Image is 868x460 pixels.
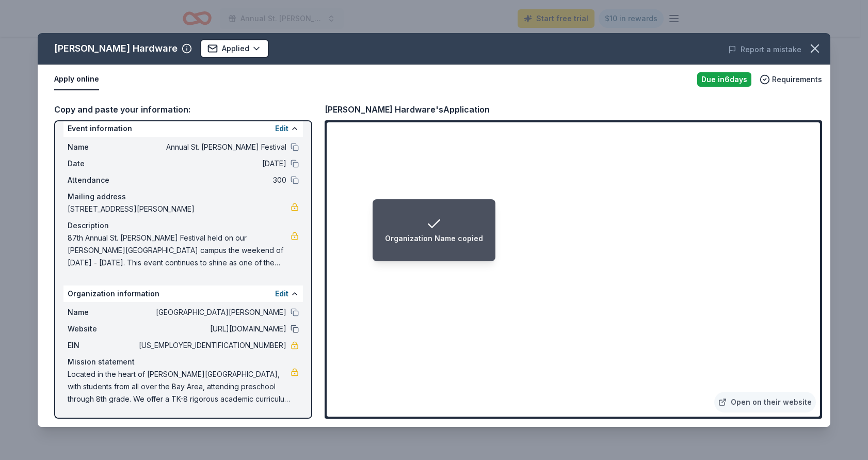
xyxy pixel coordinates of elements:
button: Requirements [760,73,822,86]
button: Edit [275,122,288,135]
button: Edit [275,288,288,300]
div: Description [68,219,299,232]
span: Name [68,306,137,319]
span: [GEOGRAPHIC_DATA][PERSON_NAME] [137,306,286,319]
div: Mission statement [68,356,299,368]
button: Applied [200,39,269,58]
span: 300 [137,174,286,186]
div: [PERSON_NAME] Hardware [54,40,178,57]
div: Mailing address [68,191,299,203]
div: Organization information [63,285,303,302]
span: Requirements [772,73,822,86]
span: Applied [222,42,249,55]
span: [STREET_ADDRESS][PERSON_NAME] [68,203,291,215]
button: Apply online [54,69,99,90]
span: Attendance [68,174,137,186]
span: [DATE] [137,157,286,170]
span: Located in the heart of [PERSON_NAME][GEOGRAPHIC_DATA], with students from all over the Bay Area,... [68,368,291,405]
span: Annual St. [PERSON_NAME] Festival [137,141,286,153]
span: Website [68,323,137,335]
span: Date [68,157,137,170]
span: [US_EMPLOYER_IDENTIFICATION_NUMBER] [137,339,286,352]
div: [PERSON_NAME] Hardware's Application [325,103,490,116]
div: Due in 6 days [697,72,751,87]
div: Copy and paste your information: [54,103,312,116]
button: Report a mistake [728,43,801,56]
span: Name [68,141,137,153]
a: Open on their website [714,392,816,413]
div: Event information [63,120,303,137]
span: 87th Annual St. [PERSON_NAME] Festival held on our [PERSON_NAME][GEOGRAPHIC_DATA] campus the week... [68,232,291,269]
span: [URL][DOMAIN_NAME] [137,323,286,335]
div: Organization Name copied [385,232,483,245]
span: EIN [68,339,137,352]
